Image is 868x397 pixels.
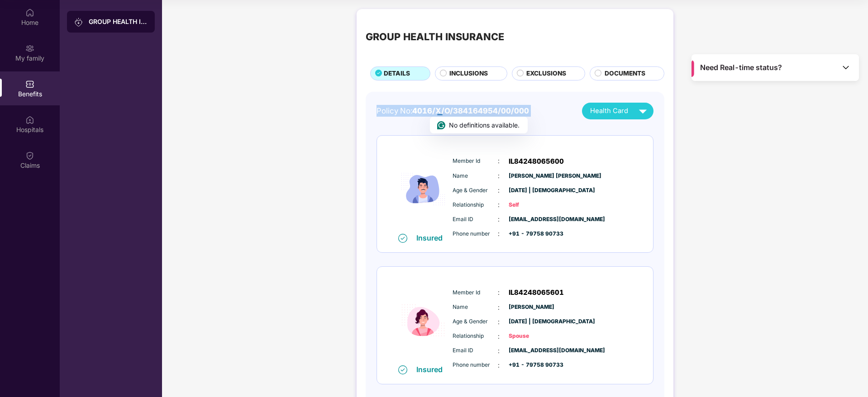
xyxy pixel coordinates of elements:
[509,346,554,355] span: [EMAIL_ADDRESS][DOMAIN_NAME]
[453,346,498,355] span: Email ID
[509,361,554,369] span: +91 - 79758 90733
[416,365,448,374] div: Insured
[398,365,407,374] img: svg+xml;base64,PHN2ZyB4bWxucz0iaHR0cDovL3d3dy53My5vcmcvMjAwMC9zdmciIHdpZHRoPSIxNiIgaGVpZ2h0PSIxNi...
[841,63,850,72] img: Toggle Icon
[453,361,498,369] span: Phone number
[700,63,782,72] span: Need Real-time status?
[498,346,500,356] span: :
[498,360,500,370] span: :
